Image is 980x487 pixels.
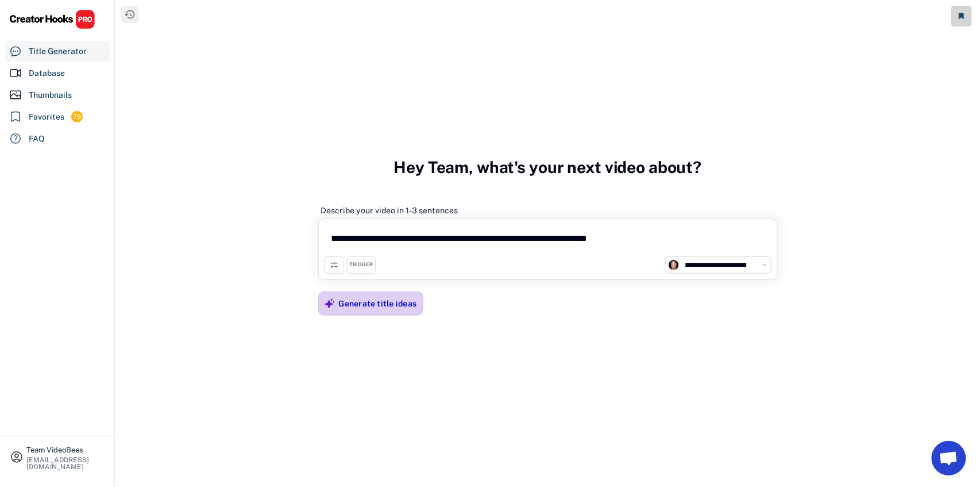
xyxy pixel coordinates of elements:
[29,111,64,123] div: Favorites
[29,67,65,79] div: Database
[339,298,417,309] div: Generate title ideas
[669,260,679,270] img: channels4_profile.jpg
[26,457,105,470] div: [EMAIL_ADDRESS][DOMAIN_NAME]
[29,45,87,57] div: Title Generator
[349,261,373,269] div: TRIGGER
[9,9,95,29] img: CHPRO%20Logo.svg
[29,133,45,145] div: FAQ
[393,145,701,189] h3: Hey Team, what's your next video about?
[26,446,105,454] div: Team VideoBees
[71,112,83,122] div: 79
[321,205,458,216] div: Describe your video in 1-3 sentences
[29,89,72,101] div: Thumbnails
[932,441,966,476] a: Ouvrir le chat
